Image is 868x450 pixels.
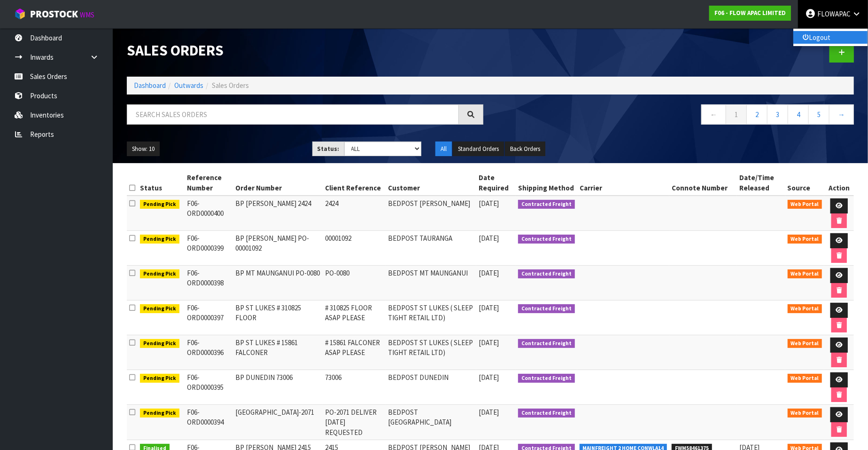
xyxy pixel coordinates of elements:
[212,81,249,90] span: Sales Orders
[518,409,575,418] span: Contracted Freight
[714,9,786,17] strong: F06 - FLOW APAC LIMITED
[746,104,767,125] a: 2
[80,10,94,19] small: WMS
[323,405,386,440] td: PO-2071 DELIVER [DATE] REQUESTED
[505,142,545,157] button: Back Orders
[479,234,499,243] span: [DATE]
[323,300,386,335] td: # 310825 FLOOR ASAP PLEASE
[518,200,575,209] span: Contracted Freight
[127,42,483,59] h1: Sales Orders
[518,374,575,383] span: Contracted Freight
[518,235,575,244] span: Contracted Freight
[138,170,185,196] th: Status
[518,339,575,348] span: Contracted Freight
[134,81,166,90] a: Dashboard
[14,8,26,20] img: cube-alt.png
[233,335,323,370] td: BP ST LUKES # 15861 FALCONER
[479,338,499,347] span: [DATE]
[185,196,233,231] td: F06-ORD0000400
[577,170,670,196] th: Carrier
[127,104,459,125] input: Search sales orders
[323,231,386,266] td: 00001092
[479,268,499,277] span: [DATE]
[233,300,323,335] td: BP ST LUKES # 310825 FLOOR
[185,266,233,300] td: F06-ORD0000398
[788,269,822,279] span: Web Portal
[737,170,785,196] th: Date/Time Released
[793,31,868,44] a: Logout
[233,170,323,196] th: Order Number
[185,370,233,405] td: F06-ORD0000395
[788,104,809,125] a: 4
[185,405,233,440] td: F06-ORD0000394
[788,409,822,418] span: Web Portal
[233,231,323,266] td: BP [PERSON_NAME] PO-00001092
[788,235,822,244] span: Web Portal
[808,104,829,125] a: 5
[140,235,179,244] span: Pending Pick
[386,405,476,440] td: BEDPOST [GEOGRAPHIC_DATA]
[767,104,788,125] a: 3
[174,81,203,90] a: Outwards
[386,266,476,300] td: BEDPOST MT MAUNGANUI
[185,170,233,196] th: Reference Number
[233,405,323,440] td: [GEOGRAPHIC_DATA]-2071
[497,104,854,127] nav: Page navigation
[323,266,386,300] td: PO-0080
[386,231,476,266] td: BEDPOST TAURANGA
[323,335,386,370] td: # 15861 FALCONER ASAP PLEASE
[127,142,160,157] button: Show: 10
[701,104,726,125] a: ←
[788,200,822,209] span: Web Portal
[435,142,452,157] button: All
[518,269,575,279] span: Contracted Freight
[516,170,577,196] th: Shipping Method
[140,409,179,418] span: Pending Pick
[476,170,516,196] th: Date Required
[318,145,340,153] strong: Status:
[30,8,78,20] span: ProStock
[386,335,476,370] td: BEDPOST ST LUKES ( SLEEP TIGHT RETAIL LTD)
[829,104,854,125] a: →
[386,170,476,196] th: Customer
[817,9,851,18] span: FLOWAPAC
[140,374,179,383] span: Pending Pick
[453,142,504,157] button: Standard Orders
[140,269,179,279] span: Pending Pick
[323,196,386,231] td: 2424
[140,304,179,314] span: Pending Pick
[323,170,386,196] th: Client Reference
[233,266,323,300] td: BP MT MAUNGANUI PO-0080
[479,373,499,382] span: [DATE]
[140,339,179,348] span: Pending Pick
[518,304,575,314] span: Contracted Freight
[479,199,499,208] span: [DATE]
[386,370,476,405] td: BEDPOST DUNEDIN
[233,370,323,405] td: BP DUNEDIN 73006
[669,170,737,196] th: Connote Number
[140,200,179,209] span: Pending Pick
[788,304,822,314] span: Web Portal
[185,300,233,335] td: F06-ORD0000397
[386,196,476,231] td: BEDPOST [PERSON_NAME]
[233,196,323,231] td: BP [PERSON_NAME] 2424
[386,300,476,335] td: BEDPOST ST LUKES ( SLEEP TIGHT RETAIL LTD)
[323,370,386,405] td: 73006
[185,335,233,370] td: F06-ORD0000396
[479,408,499,417] span: [DATE]
[479,303,499,312] span: [DATE]
[788,339,822,348] span: Web Portal
[785,170,825,196] th: Source
[726,104,747,125] a: 1
[185,231,233,266] td: F06-ORD0000399
[788,374,822,383] span: Web Portal
[824,170,854,196] th: Action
